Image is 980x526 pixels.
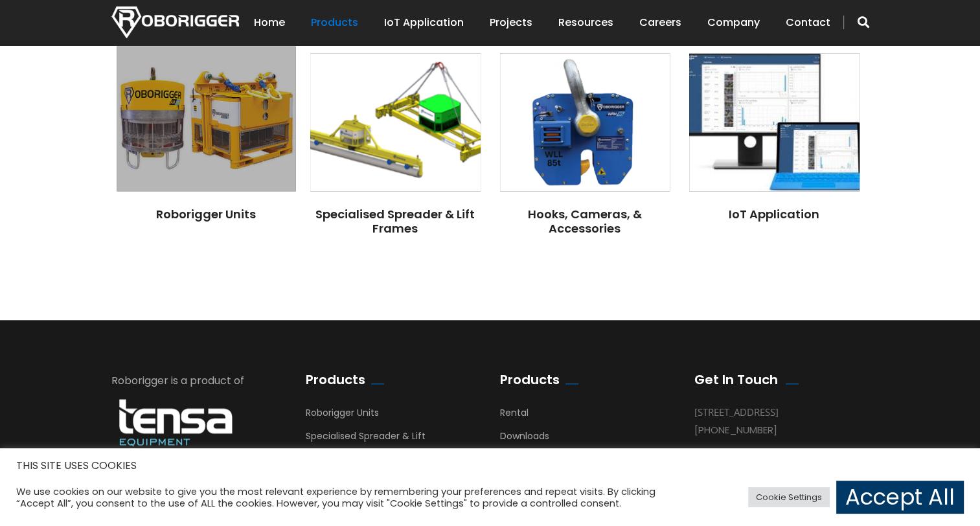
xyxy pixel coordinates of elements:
div: [PHONE_NUMBER] [694,421,850,439]
a: IoT Application [384,3,464,43]
a: Downloads [500,429,549,449]
a: IoT Application [729,206,819,222]
a: Roborigger Units [156,206,256,222]
a: Products [311,3,358,43]
h2: Products [306,372,365,387]
img: Nortech [111,6,239,38]
a: Company [707,3,760,43]
a: Contact [786,3,830,43]
h5: THIS SITE USES COOKIES [16,457,964,474]
a: Specialised Spreader & Lift Frames [315,206,475,236]
a: Projects [490,3,532,43]
a: Specialised Spreader & Lift Frames [306,429,426,467]
div: [STREET_ADDRESS] [694,404,850,421]
div: We use cookies on our website to give you the most relevant experience by remembering your prefer... [16,486,679,509]
a: Rental [500,406,529,426]
h2: Get In Touch [694,372,778,387]
a: Roborigger Units [306,406,379,426]
a: Cookie Settings [748,487,830,507]
a: Home [254,3,285,43]
a: Accept All [836,481,964,514]
h2: Products [500,372,560,387]
a: Hooks, Cameras, & Accessories [528,206,642,236]
a: Resources [558,3,613,43]
a: Careers [639,3,681,43]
